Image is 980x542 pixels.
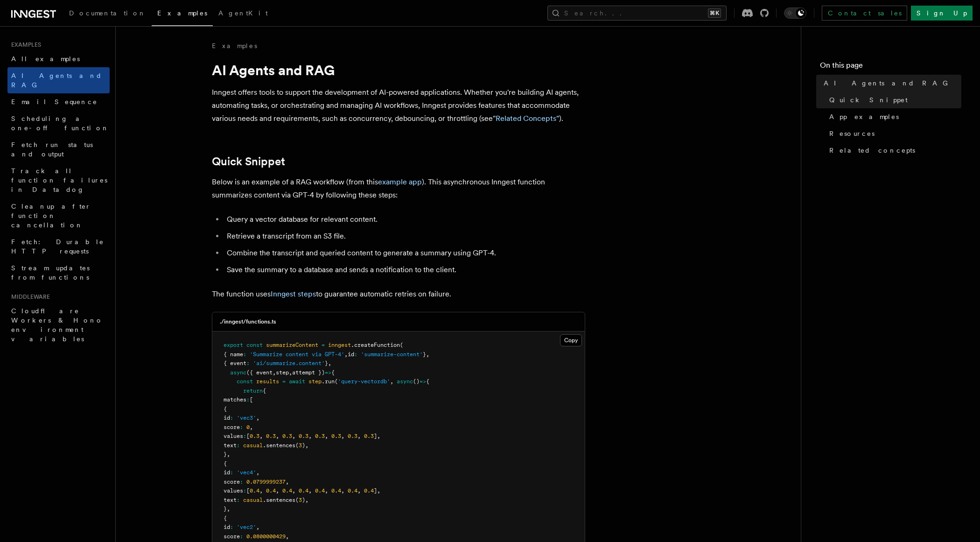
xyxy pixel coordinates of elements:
[276,433,279,439] span: ,
[357,433,361,439] span: ,
[7,50,110,67] a: All examples
[7,303,110,347] a: Cloudflare Workers & Hono environment variables
[282,378,286,385] span: =
[420,378,426,385] span: =>
[224,360,246,366] span: { event
[11,238,104,255] span: Fetch: Durable HTTP requests
[400,342,403,348] span: (
[302,442,305,449] span: )
[212,288,585,301] p: The function uses to guarantee automatic retries on failure.
[11,203,91,229] span: Cleanup after function cancellation
[246,433,250,439] span: [
[266,342,318,348] span: summarizeContent
[266,433,276,439] span: 0.3
[224,406,227,412] span: {
[331,369,335,376] span: {
[243,487,246,494] span: :
[224,433,243,439] span: values
[325,360,328,366] span: }
[328,360,331,366] span: ,
[237,442,240,449] span: :
[7,110,110,136] a: Scheduling a one-off function
[224,506,227,512] span: }
[325,369,331,376] span: =>
[377,433,380,439] span: ,
[250,351,344,358] span: 'Summarize content via GPT-4'
[259,487,263,494] span: ,
[243,351,246,358] span: :
[331,433,341,439] span: 0.3
[243,497,263,503] span: casual
[7,260,110,286] a: Stream updates from functions
[351,342,400,348] span: .createFunction
[7,136,110,162] a: Fetch run status and output
[286,479,289,485] span: ,
[299,487,308,494] span: 0.4
[246,424,250,430] span: 0
[824,78,953,88] span: AI Agents and RAG
[289,369,292,376] span: ,
[390,378,393,385] span: ,
[820,75,961,92] a: AI Agents and RAG
[361,351,423,358] span: 'summarize-content'
[224,246,585,260] li: Combine the transcript and queried content to generate a summary using GPT-4.
[826,125,961,142] a: Resources
[224,263,585,276] li: Save the summary to a database and sends a notification to the client.
[224,497,237,503] span: text
[308,487,312,494] span: ,
[227,451,230,458] span: ,
[11,98,98,106] span: Email Sequence
[308,433,312,439] span: ,
[240,479,243,485] span: :
[63,3,152,25] a: Documentation
[224,469,230,476] span: id
[250,396,253,403] span: [
[250,433,259,439] span: 0.3
[237,415,256,421] span: 'vec3'
[299,497,302,503] span: 3
[308,378,322,385] span: step
[315,433,325,439] span: 0.3
[243,433,246,439] span: :
[224,460,227,467] span: {
[826,108,961,125] a: App examples
[276,369,289,376] span: step
[212,176,585,202] p: Below is an example of a RAG workflow (from this ). This asynchronous Inngest function summarizes...
[237,497,240,503] span: :
[246,396,250,403] span: :
[230,469,233,476] span: :
[224,442,237,449] span: text
[224,451,227,458] span: }
[374,433,377,439] span: ]
[240,533,243,540] span: :
[224,424,240,430] span: score
[246,360,250,366] span: :
[276,487,279,494] span: ,
[423,351,426,358] span: }
[224,515,227,521] span: {
[826,142,961,159] a: Related concepts
[426,378,429,385] span: {
[299,433,308,439] span: 0.3
[292,433,295,439] span: ,
[341,433,344,439] span: ,
[11,167,107,193] span: Track all function failures in Datadog
[224,342,243,348] span: export
[230,415,233,421] span: :
[829,112,899,121] span: App examples
[911,6,973,21] a: Sign Up
[820,60,961,75] h4: On this page
[256,378,279,385] span: results
[11,264,90,281] span: Stream updates from functions
[286,533,289,540] span: ,
[263,387,266,394] span: {
[246,479,286,485] span: 0.0799999237
[218,9,268,17] span: AgentKit
[224,230,585,243] li: Retrieve a transcript from an S3 file.
[224,533,240,540] span: score
[325,433,328,439] span: ,
[413,378,420,385] span: ()
[212,86,585,125] p: Inngest offers tools to support the development of AI-powered applications. Whether you're buildi...
[302,497,305,503] span: )
[237,378,253,385] span: const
